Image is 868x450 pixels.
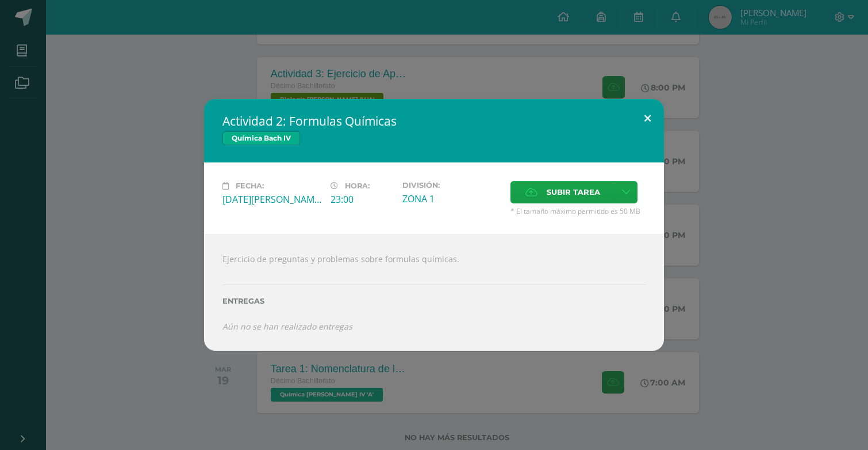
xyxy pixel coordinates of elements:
[402,192,501,205] div: ZONA 1
[331,193,393,206] div: 23:00
[631,99,664,138] button: Close (Esc)
[236,181,264,190] span: Fecha:
[222,297,646,305] label: Entregas
[204,235,664,351] div: Ejercicio de preguntas y problemas sobre formulas químicas.
[510,206,646,216] span: * El tamaño máximo permitido es 50 MB
[222,113,646,129] h2: Actividad 2: Formulas Químicas
[222,193,321,206] div: [DATE][PERSON_NAME]
[222,131,300,145] span: Química Bach IV
[345,181,370,190] span: Hora:
[402,181,501,190] label: División:
[547,181,600,203] span: Subir tarea
[222,321,352,332] i: Aún no se han realizado entregas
